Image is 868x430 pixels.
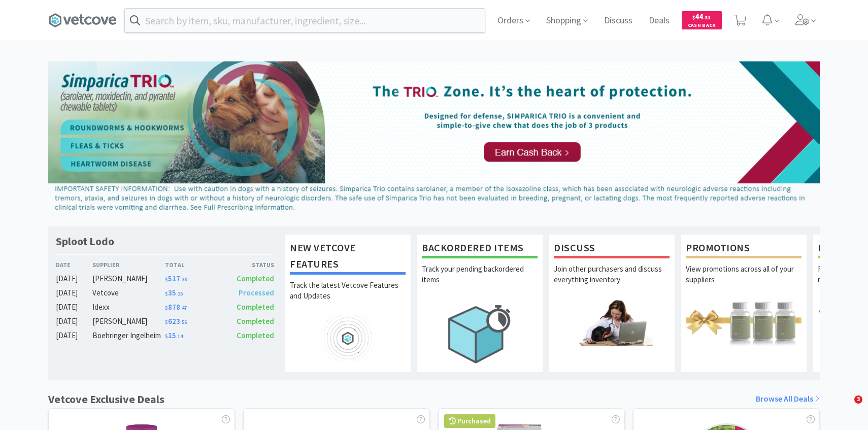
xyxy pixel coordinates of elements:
span: 3 [854,395,862,404]
a: Discuss [600,16,637,25]
div: Date [56,260,92,270]
span: $ [165,276,168,283]
img: hero_discuss.png [554,299,670,345]
span: Completed [237,274,274,283]
span: $ [165,290,168,297]
span: Completed [237,302,274,312]
span: Processed [239,288,274,297]
p: Track your pending backordered items [422,263,538,299]
img: hero_backorders.png [422,299,538,369]
span: $ [165,333,168,340]
a: [DATE]Idexx$878.47Completed [56,301,274,313]
div: [PERSON_NAME] [92,315,165,327]
a: [DATE]Vetcove$35.26Processed [56,287,274,299]
div: [DATE] [56,315,92,327]
span: Cash Back [688,23,716,29]
div: [PERSON_NAME] [92,273,165,285]
span: 517 [165,274,187,283]
h1: Sploot Lodo [56,234,114,249]
p: Track the latest Vetcove Features and Updates [290,280,406,315]
a: Backordered ItemsTrack your pending backordered items [416,234,543,372]
a: [DATE][PERSON_NAME]$517.38Completed [56,273,274,285]
span: . 56 [180,319,187,325]
img: d2d77c193a314c21b65cb967bbf24cd3_44.png [48,61,820,216]
h1: Vetcove Exclusive Deals [48,390,164,408]
a: Deals [645,16,674,25]
div: Boehringer Ingelheim [92,329,165,342]
div: Supplier [92,260,165,270]
span: 44 [692,12,711,21]
a: $44.31Cash Back [682,7,722,34]
div: Vetcove [92,287,165,299]
div: [DATE] [56,273,92,285]
div: [DATE] [56,329,92,342]
span: $ [165,319,168,325]
span: Completed [237,316,274,326]
p: View promotions across all of your suppliers [686,263,802,299]
span: . 14 [176,333,183,340]
span: 15 [165,330,183,340]
a: New Vetcove FeaturesTrack the latest Vetcove Features and Updates [284,234,411,372]
div: Status [219,260,274,270]
span: Completed [237,330,274,340]
h1: Backordered Items [422,240,538,258]
span: $ [165,305,168,311]
a: [DATE]Boehringer Ingelheim$15.14Completed [56,329,274,342]
span: 878 [165,302,187,312]
a: PromotionsView promotions across all of your suppliers [680,234,807,372]
span: . 31 [703,14,711,21]
span: 623 [165,316,187,326]
img: hero_feature_roadmap.png [290,315,406,361]
h1: New Vetcove Features [290,240,406,275]
div: Total [165,260,220,270]
h1: Discuss [554,240,670,258]
span: . 47 [180,305,187,311]
a: [DATE][PERSON_NAME]$623.56Completed [56,315,274,327]
iframe: Intercom live chat [833,395,858,420]
span: . 38 [180,276,187,283]
div: [DATE] [56,287,92,299]
div: [DATE] [56,301,92,313]
h1: Promotions [686,240,802,258]
span: $ [692,14,695,21]
a: DiscussJoin other purchasers and discuss everything inventory [548,234,675,372]
span: 35 [165,288,183,297]
input: Search by item, sku, manufacturer, ingredient, size... [125,9,485,32]
div: Idexx [92,301,165,313]
img: hero_promotions.png [686,299,802,345]
p: Join other purchasers and discuss everything inventory [554,263,670,299]
a: Browse All Deals [756,392,820,406]
span: . 26 [176,290,183,297]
